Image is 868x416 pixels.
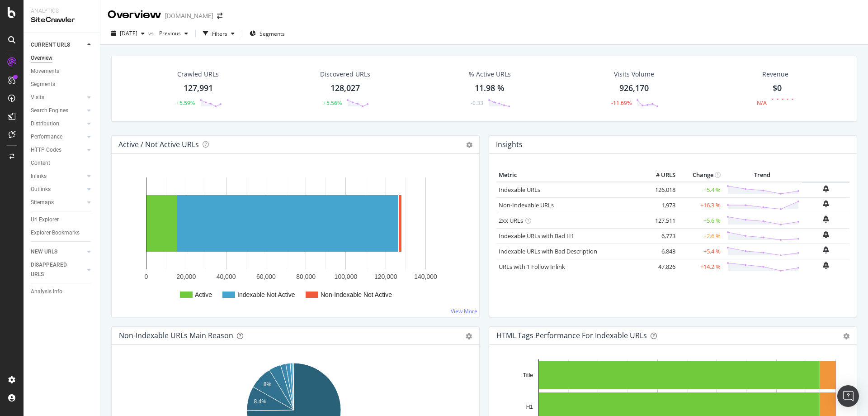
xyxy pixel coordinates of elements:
[31,15,93,25] div: SiteCrawler
[237,291,295,298] text: Indexable Not Active
[108,26,148,41] button: [DATE]
[611,99,632,107] div: -11.69%
[246,26,288,41] button: Segments
[31,287,62,296] div: Analysis Info
[31,67,59,76] div: Movements
[762,70,788,79] span: Revenue
[414,273,437,280] text: 140,000
[256,273,276,280] text: 60,000
[120,29,137,37] span: 2025 Jul. 24th
[184,82,213,94] div: 127,991
[145,273,148,280] text: 0
[31,260,76,279] div: DISAPPEARED URLS
[320,70,370,79] div: Discovered URLs
[177,70,219,79] div: Crawled URLs
[31,119,85,129] a: Distribution
[837,385,859,407] div: Open Intercom Messenger
[31,247,57,257] div: NEW URLS
[31,260,85,279] a: DISAPPEARED URLS
[678,168,723,182] th: Change
[499,216,523,225] a: 2xx URLs
[321,291,392,298] text: Non-Indexable Not Active
[31,7,93,15] div: Analytics
[31,145,85,155] a: HTTP Codes
[31,198,54,207] div: Sitemaps
[757,99,767,107] div: N/A
[165,11,213,20] div: [DOMAIN_NAME]
[119,331,233,340] div: Non-Indexable URLs Main Reason
[217,273,236,280] text: 40,000
[471,99,483,107] div: -0.33
[176,99,195,107] div: +5.59%
[619,82,649,94] div: 926,170
[773,82,782,93] span: $0
[678,197,723,213] td: +16.3 %
[31,172,85,181] a: Inlinks
[678,244,723,259] td: +5.4 %
[335,273,358,280] text: 100,000
[642,168,678,182] th: # URLS
[374,273,397,280] text: 120,000
[823,262,829,269] div: bell-plus
[31,67,94,76] a: Movements
[259,30,285,38] span: Segments
[31,145,61,155] div: HTTP Codes
[499,201,554,209] a: Non-Indexable URLs
[823,200,829,207] div: bell-plus
[31,53,94,63] a: Overview
[31,228,80,238] div: Explorer Bookmarks
[199,26,238,41] button: Filters
[496,139,523,151] h4: Insights
[469,70,511,79] div: % Active URLs
[723,168,802,182] th: Trend
[31,158,94,168] a: Content
[642,213,678,228] td: 127,511
[678,228,723,244] td: +2.6 %
[843,333,849,339] div: gear
[31,247,85,257] a: NEW URLS
[475,82,505,94] div: 11.98 %
[466,142,472,148] i: Options
[31,132,62,142] div: Performance
[31,106,85,115] a: Search Engines
[31,119,59,129] div: Distribution
[526,404,533,410] text: H1
[31,198,85,207] a: Sitemaps
[31,80,55,89] div: Segments
[31,93,85,102] a: Visits
[119,168,469,310] svg: A chart.
[642,182,678,198] td: 126,018
[499,247,597,255] a: Indexable URLs with Bad Description
[31,185,51,194] div: Outlinks
[118,139,199,151] h4: Active / Not Active URLs
[31,40,85,50] a: CURRENT URLS
[31,80,94,89] a: Segments
[254,398,267,405] text: 8.4%
[108,7,161,23] div: Overview
[31,40,70,50] div: CURRENT URLS
[212,30,227,38] div: Filters
[148,29,156,37] span: vs
[499,263,565,271] a: URLs with 1 Follow Inlink
[156,26,192,41] button: Previous
[217,13,222,19] div: arrow-right-arrow-left
[496,168,642,182] th: Metric
[823,231,829,238] div: bell-plus
[31,228,94,238] a: Explorer Bookmarks
[31,53,52,63] div: Overview
[296,273,316,280] text: 80,000
[614,70,654,79] div: Visits Volume
[330,82,360,94] div: 128,027
[31,132,85,142] a: Performance
[31,185,85,194] a: Outlinks
[195,291,212,298] text: Active
[642,244,678,259] td: 6,843
[523,372,533,378] text: Title
[31,93,44,102] div: Visits
[496,331,647,340] div: HTML Tags Performance for Indexable URLs
[823,185,829,192] div: bell-plus
[31,215,94,225] a: Url Explorer
[466,333,472,339] div: gear
[31,106,68,115] div: Search Engines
